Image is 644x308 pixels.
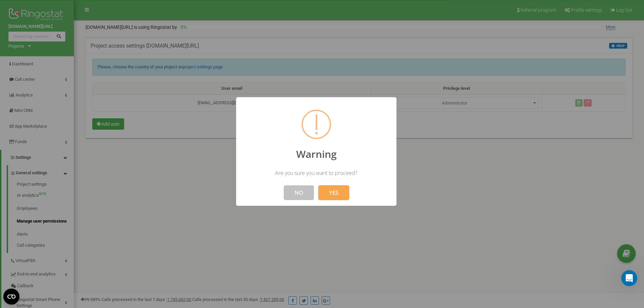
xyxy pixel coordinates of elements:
[242,147,391,161] h2: Warning
[284,185,314,200] button: NO
[318,185,349,200] button: YES
[621,270,637,286] iframe: Intercom live chat
[3,289,19,305] button: Open CMP widget
[242,169,391,177] p: Are you sure you want to proceed?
